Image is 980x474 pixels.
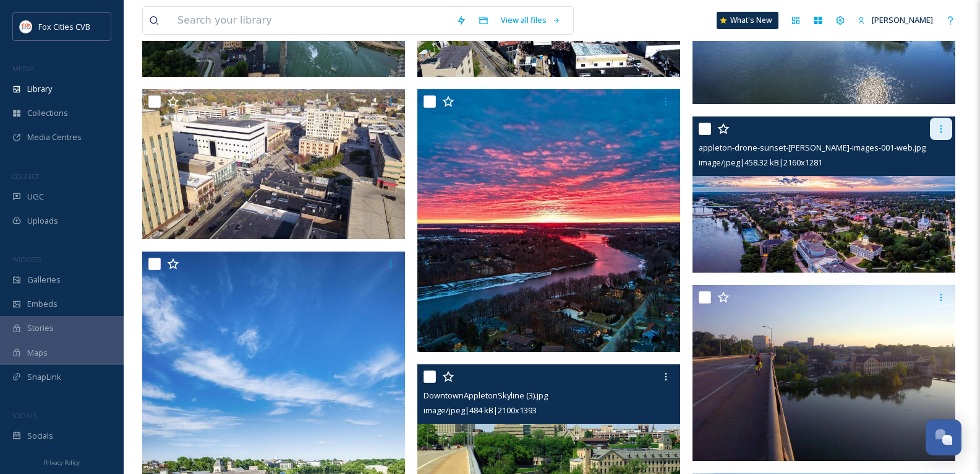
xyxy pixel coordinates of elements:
span: Stories [27,322,54,334]
span: Library [27,83,52,95]
a: Privacy Policy [44,454,80,469]
span: image/jpeg | 458.32 kB | 2160 x 1281 [699,157,822,168]
span: COLLECT [12,172,39,181]
span: appleton-drone-sunset-[PERSON_NAME]-images-001-web.jpg [699,142,926,153]
span: [PERSON_NAME] [872,14,933,25]
button: Open Chat [926,419,961,455]
span: SnapLink [27,371,61,383]
span: Embeds [27,298,58,310]
span: Fox Cities CVB [38,21,90,32]
span: Maps [27,347,48,359]
img: DowntownAppletonSkyline (9).jpg [692,285,955,461]
span: Collections [27,107,68,119]
span: Privacy Policy [44,459,80,467]
span: Socials [27,430,53,442]
a: What's New [717,12,778,29]
img: College Ave.jpg [142,89,408,239]
span: Uploads [27,215,58,227]
a: [PERSON_NAME] [851,8,939,32]
span: Galleries [27,274,61,286]
span: SOCIALS [12,411,37,420]
span: image/jpeg | 484 kB | 2100 x 1393 [424,405,537,416]
img: appleton-drone-sunset-graham-images-001-web.jpg [692,116,955,273]
span: Media Centres [27,131,82,143]
span: UGC [27,191,44,203]
img: images.png [20,20,32,33]
span: DowntownAppletonSkyline (3).jpg [424,390,548,401]
input: Search your library [171,7,450,34]
img: December2020Sunset_AppletonWi_IG@pduimstra (2).jpg [417,89,680,352]
span: MEDIA [12,64,34,73]
a: View all files [495,8,567,32]
span: WIDGETS [12,255,41,264]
